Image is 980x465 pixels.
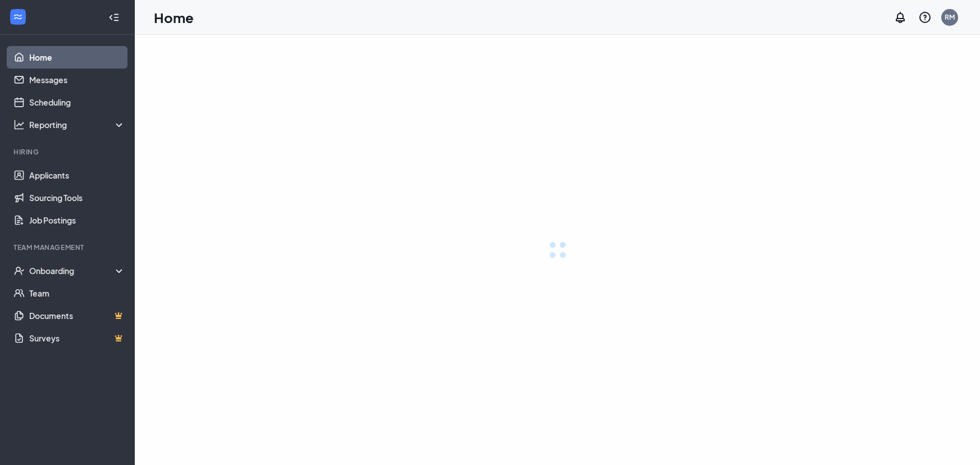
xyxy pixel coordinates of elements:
[13,265,25,276] svg: UserCheck
[29,282,125,304] a: Team
[918,11,932,24] svg: QuestionInfo
[29,209,125,231] a: Job Postings
[13,119,25,130] svg: Analysis
[29,304,125,327] a: DocumentsCrown
[894,11,907,24] svg: Notifications
[13,243,123,252] div: Team Management
[29,69,125,91] a: Messages
[29,91,125,113] a: Scheduling
[29,119,126,130] div: Reporting
[29,46,125,69] a: Home
[29,186,125,209] a: Sourcing Tools
[108,12,120,23] svg: Collapse
[154,8,194,27] h1: Home
[12,11,24,22] svg: WorkstreamLogo
[29,164,125,186] a: Applicants
[13,147,123,157] div: Hiring
[29,265,126,276] div: Onboarding
[945,12,955,22] div: RM
[29,327,125,349] a: SurveysCrown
